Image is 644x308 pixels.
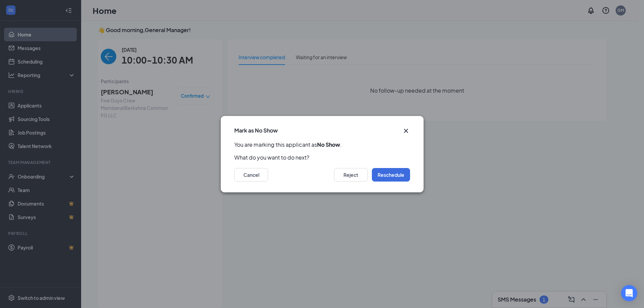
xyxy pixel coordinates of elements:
[621,285,637,301] div: Open Intercom Messenger
[402,127,410,135] svg: Cross
[334,168,368,182] button: Reject
[234,154,410,161] p: What do you want to do next?
[234,141,410,148] p: You are marking this applicant as .
[234,168,268,182] button: Cancel
[317,141,340,148] b: No Show
[234,127,278,134] h3: Mark as No Show
[402,127,410,135] button: Close
[372,168,410,182] button: Reschedule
